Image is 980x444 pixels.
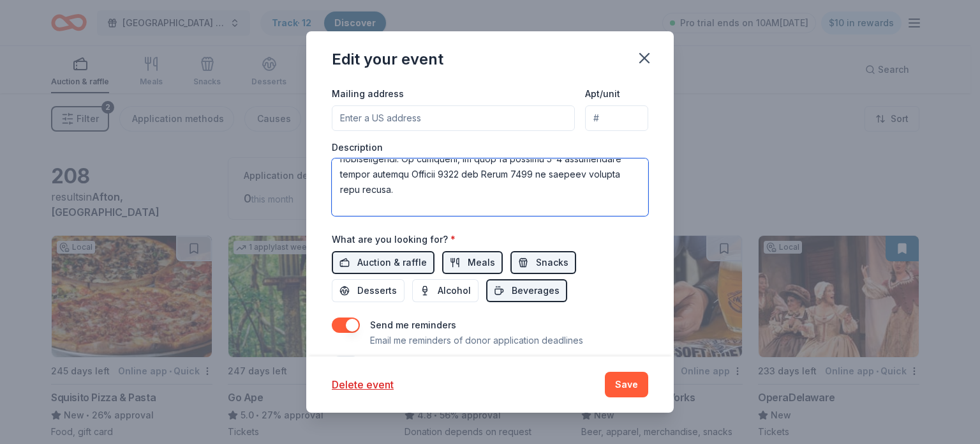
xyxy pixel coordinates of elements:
button: Desserts [332,279,405,302]
textarea: L ip d sitame con adipis el sed Doeiu-Temp Incididun utl etd magnaaliqu enima mi 9880. Ven quisno... [332,158,648,216]
span: Desserts [357,283,397,298]
label: Description [332,141,383,154]
label: Mailing address [332,88,404,100]
button: Alcohol [412,279,479,302]
span: Auction & raffle [357,255,427,270]
input: Enter a US address [332,105,575,131]
button: Save [605,372,648,397]
button: Beverages [486,279,567,302]
div: Edit your event [332,49,443,70]
button: Auction & raffle [332,251,434,274]
label: Apt/unit [585,88,620,100]
label: Send me reminders [370,319,456,330]
button: Snacks [510,251,576,274]
p: Email me reminders of donor application deadlines [370,333,583,348]
button: Meals [442,251,503,274]
span: Alcohol [438,283,471,298]
span: Snacks [536,255,568,270]
span: Meals [468,255,495,270]
label: What are you looking for? [332,233,456,246]
input: # [585,105,648,131]
button: Delete event [332,377,394,392]
span: Beverages [512,283,560,298]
